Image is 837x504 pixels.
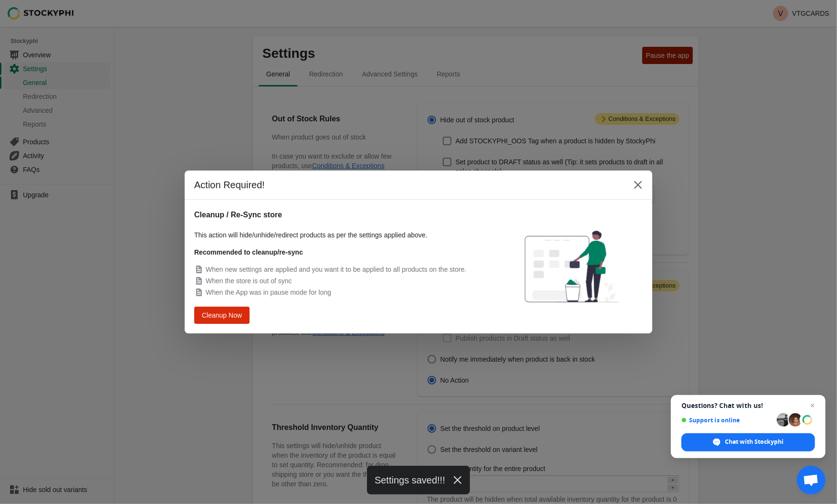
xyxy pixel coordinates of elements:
[725,438,784,446] span: Chat with Stockyphi
[206,289,331,296] span: When the App was in pause mode for long
[681,402,815,409] span: Questions? Chat with us!
[194,248,303,256] strong: Recommended to cleanup/re-sync
[206,277,292,285] span: When the store is out of sync
[681,417,774,424] span: Support is online
[194,209,492,221] h2: Cleanup / Re-Sync store
[194,230,492,240] p: This action will hide/unhide/redirect products as per the settings applied above.
[197,308,247,323] button: Cleanup Now
[204,312,240,319] span: Cleanup Now
[206,266,466,273] span: When new settings are applied and you want it to be applied to all products on the store.
[629,176,647,193] button: Close
[681,433,815,451] span: Chat with Stockyphi
[367,466,470,494] div: Settings saved!!!
[797,466,826,494] a: Open chat
[194,178,620,192] h2: Action Required!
